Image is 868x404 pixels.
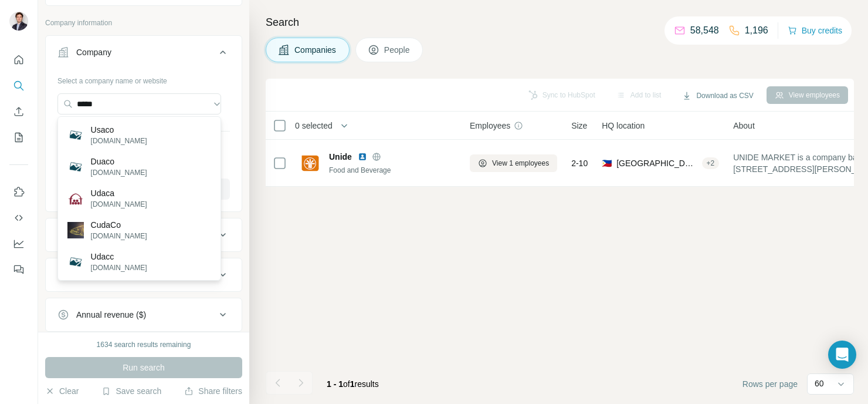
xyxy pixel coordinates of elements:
[76,46,111,58] div: Company
[9,233,28,254] button: Dashboard
[301,154,320,173] img: Logo of Unide
[67,159,84,175] img: Duaco
[46,261,242,289] button: HQ location
[67,127,84,143] img: Usaco
[91,231,147,241] p: [DOMAIN_NAME]
[76,309,146,321] div: Annual revenue ($)
[9,49,28,70] button: Quick start
[329,165,456,176] div: Food and Beverage
[470,154,557,172] button: View 1 employees
[46,221,242,249] button: Industry
[742,378,798,390] span: Rows per page
[45,385,79,397] button: Clear
[9,127,28,148] button: My lists
[45,18,242,28] p: Company information
[294,44,337,56] span: Companies
[91,187,147,199] p: Udaca
[91,262,147,273] p: [DOMAIN_NAME]
[46,301,242,329] button: Annual revenue ($)
[602,120,645,132] span: HQ location
[91,199,147,210] p: [DOMAIN_NAME]
[788,22,842,39] button: Buy credits
[266,14,854,31] h4: Search
[492,158,549,169] span: View 1 employees
[91,124,147,136] p: Usaco
[91,167,147,178] p: [DOMAIN_NAME]
[67,222,84,238] img: CudaCo
[46,38,242,71] button: Company
[91,219,147,231] p: CudaCo
[9,12,28,31] img: Avatar
[350,379,355,389] span: 1
[9,207,28,228] button: Use Surfe API
[384,44,411,56] span: People
[97,339,191,350] div: 1634 search results remaining
[91,136,147,146] p: [DOMAIN_NAME]
[733,120,755,132] span: About
[101,385,161,397] button: Save search
[343,379,350,389] span: of
[674,87,761,105] button: Download as CSV
[9,75,28,96] button: Search
[67,254,84,270] img: Udacc
[9,101,28,122] button: Enrich CSV
[745,23,768,38] p: 1,196
[329,151,352,163] span: Unide
[67,190,84,207] img: Udaca
[91,156,147,167] p: Duaco
[9,181,28,203] button: Use Surfe on LinkedIn
[470,120,510,132] span: Employees
[9,259,28,280] button: Feedback
[828,341,856,369] div: Open Intercom Messenger
[91,251,147,262] p: Udacc
[184,385,242,397] button: Share filters
[327,379,343,389] span: 1 - 1
[571,120,587,132] span: Size
[571,157,588,169] span: 2-10
[327,379,379,389] span: results
[295,120,333,132] span: 0 selected
[57,71,230,86] div: Select a company name or website
[690,23,719,38] p: 58,548
[702,158,720,169] div: + 2
[358,152,367,161] img: LinkedIn logo
[815,378,824,389] p: 60
[602,157,612,169] span: 🇵🇭
[616,157,697,169] span: [GEOGRAPHIC_DATA], [GEOGRAPHIC_DATA], [GEOGRAPHIC_DATA]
